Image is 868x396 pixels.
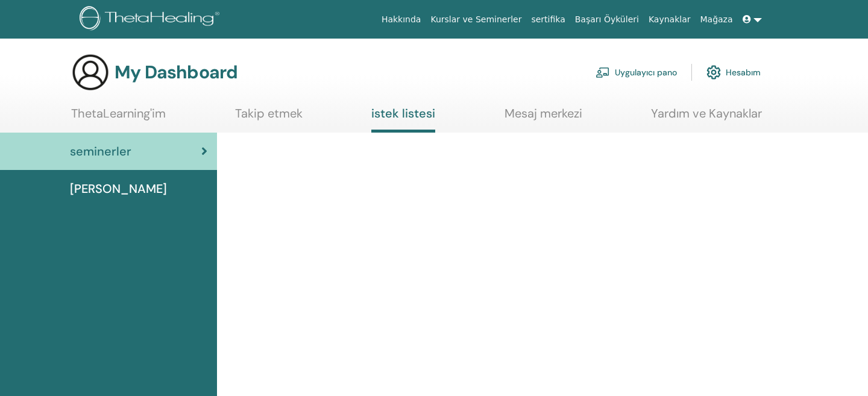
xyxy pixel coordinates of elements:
[426,8,526,31] a: Kurslar ve Seminerler
[115,61,237,83] h3: My Dashboard
[505,106,582,130] a: Mesaj merkezi
[695,8,737,31] a: Mağaza
[71,106,166,130] a: ThetaLearning'im
[596,59,677,86] a: Uygulayıcı pano
[70,180,167,198] span: [PERSON_NAME]
[706,62,721,83] img: cog.svg
[80,6,224,33] img: logo.png
[570,8,644,31] a: Başarı Öyküleri
[71,53,110,92] img: generic-user-icon.jpg
[371,106,435,133] a: istek listesi
[70,142,131,160] span: seminerler
[596,67,610,78] img: chalkboard-teacher.svg
[651,106,762,130] a: Yardım ve Kaynaklar
[644,8,696,31] a: Kaynaklar
[377,8,426,31] a: Hakkında
[235,106,303,130] a: Takip etmek
[706,59,761,86] a: Hesabım
[526,8,570,31] a: sertifika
